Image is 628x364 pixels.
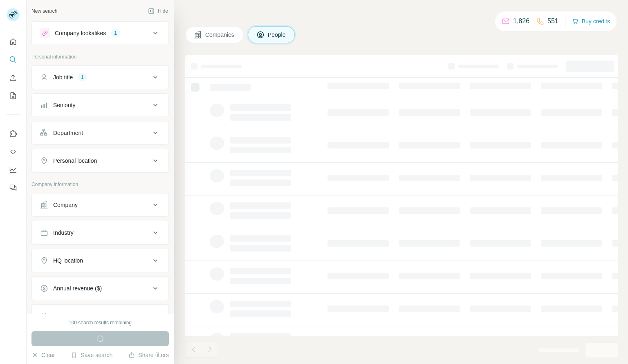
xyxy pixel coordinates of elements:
button: Enrich CSV [7,70,20,85]
div: New search [31,7,57,15]
button: Hide [142,5,174,17]
button: Department [32,123,168,143]
button: Share filters [128,351,169,359]
span: People [268,31,287,39]
button: My lists [7,88,20,103]
button: HQ location [32,251,168,270]
button: Industry [32,223,168,243]
button: Personal location [32,151,168,171]
button: Dashboard [7,162,20,177]
div: Employees (size) [53,312,97,320]
button: Use Surfe API [7,144,20,159]
div: 1 [111,29,120,37]
button: Job title1 [32,67,168,87]
button: Employees (size) [32,306,168,326]
button: Clear [31,351,55,359]
p: 1,826 [513,16,529,26]
p: Company information [31,181,169,188]
div: Company [53,201,78,209]
button: Save search [71,351,112,359]
div: Job title [53,73,73,81]
button: Company [32,195,168,215]
div: Seniority [53,101,75,109]
button: Company lookalikes1 [32,23,168,43]
div: HQ location [53,256,83,265]
button: Search [7,52,20,67]
button: Seniority [32,95,168,115]
span: Companies [205,31,235,39]
div: Personal location [53,157,97,165]
div: 1 [78,74,87,81]
button: Feedback [7,180,20,195]
div: Company lookalikes [55,29,106,37]
button: Use Surfe on LinkedIn [7,126,20,141]
div: Industry [53,229,74,237]
div: Annual revenue ($) [53,284,102,292]
div: 100 search results remaining [69,319,132,326]
button: Buy credits [572,16,610,27]
p: Personal information [31,53,169,61]
button: Quick start [7,34,20,49]
button: Annual revenue ($) [32,279,168,298]
p: 551 [547,16,558,26]
div: Department [53,129,83,137]
h4: Search [185,10,618,21]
